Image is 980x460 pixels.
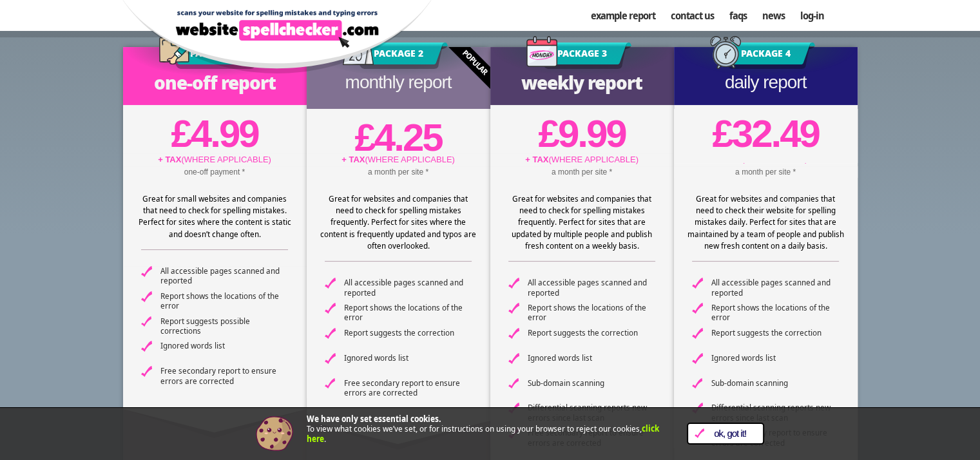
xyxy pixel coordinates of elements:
[490,153,674,166] p: (WHERE APPLICABLE)
[525,155,548,164] strong: + TAX
[528,328,655,338] span: Report suggests the correction
[345,72,452,92] span: Monthly Report
[123,166,307,178] p: one-off payment *
[538,112,625,155] bdi: 9.99
[711,378,839,388] span: Sub-domain scanning
[136,193,294,240] div: Great for small websites and companies that need to check for spelling mistakes. Perfect for site...
[792,3,831,28] a: Log-in
[712,112,731,155] span: £
[712,112,819,155] bdi: 32.49
[307,153,490,166] p: (WHERE APPLICABLE)
[662,3,721,28] a: Contact us
[160,366,288,386] span: Free secondary report to ensure errors are corrected
[716,43,815,69] h3: Package 4
[711,403,839,423] span: Differential scanning reports new errors since last scan
[754,3,792,28] a: News
[687,423,764,445] a: OK, Got it!
[704,428,756,439] span: OK, Got it!
[725,72,807,92] span: Daily Report
[341,155,365,164] strong: + TAX
[160,266,288,286] span: All accessible pages scanned and reported
[171,112,258,155] bdi: 4.99
[160,291,288,311] span: Report shows the locations of the error
[503,193,661,251] div: Great for websites and companies that need to check for spelling mistakes frequently. Perfect for...
[528,353,655,363] span: Ignored words list
[154,70,276,95] span: One-Off Report
[307,423,659,445] a: click here
[533,43,631,69] h3: Package 3
[320,193,477,251] div: Great for websites and companies that need to check for spelling mistakes frequently. Perfect for...
[521,70,642,95] span: Weekly Report
[255,414,294,453] img: Cookie
[711,278,839,298] span: All accessible pages scanned and reported
[160,341,288,351] span: Ignored words list
[344,303,472,323] span: Report shows the locations of the error
[171,112,190,155] span: £
[344,328,472,338] span: Report suggests the correction
[528,278,655,298] span: All accessible pages scanned and reported
[344,278,472,298] span: All accessible pages scanned and reported
[307,413,441,425] strong: We have only set essential cookies.
[528,378,655,388] span: Sub-domain scanning
[711,303,839,323] span: Report shows the locations of the error
[354,116,441,159] bdi: 4.25
[490,166,674,178] p: a month per site *
[687,193,845,251] div: Great for websites and companies that need to check their website for spelling mistakes daily. Pe...
[307,414,668,445] p: To view what cookies we’ve set, or for instructions on using your browser to reject our cookies, .
[344,353,472,363] span: Ignored words list
[721,3,754,28] a: FAQs
[354,116,374,159] span: £
[711,353,839,363] span: Ignored words list
[158,155,181,164] strong: + TAX
[160,316,288,336] span: Report suggests possible corrections
[711,328,839,338] span: Report suggests the correction
[528,403,655,423] span: Differential scanning reports new errors since last scan
[344,378,472,398] span: Free secondary report to ensure errors are corrected
[528,303,655,323] span: Report shows the locations of the error
[538,112,557,155] span: £
[307,166,490,178] p: a month per site *
[582,3,662,28] a: Example Report
[123,153,307,166] p: (WHERE APPLICABLE)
